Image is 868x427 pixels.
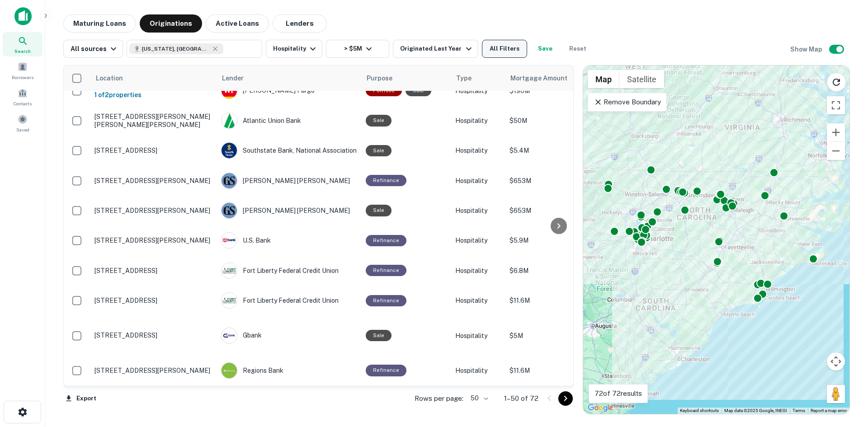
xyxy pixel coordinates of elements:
button: Reset [563,40,592,58]
h6: 1 of 2 properties [94,90,212,100]
p: 72 of 72 results [594,388,642,399]
p: Hospitality [455,116,500,126]
span: Purpose [367,73,404,84]
p: $653M [509,206,600,216]
button: Save your search to get updates of matches that match your search criteria. [531,40,560,58]
h6: Show Map [790,44,824,54]
th: Type [451,66,505,91]
p: $5.4M [509,145,600,155]
a: Saved [3,111,42,135]
div: This loan purpose was for refinancing [366,295,406,306]
div: U.s. Bank [221,232,357,249]
a: Report a map error [811,408,847,413]
span: Borrowers [12,74,33,81]
button: All sources [63,40,123,58]
div: Sale [366,145,392,156]
button: Lenders [273,14,327,33]
p: Hospitality [455,366,500,375]
p: [STREET_ADDRESS] [94,296,212,305]
div: 0 0 [583,66,849,414]
img: capitalize-icon.png [14,7,32,25]
button: Show satellite imagery [619,70,664,88]
p: $5.9M [509,235,600,245]
button: Go to next page [558,391,573,406]
a: Search [3,32,42,56]
div: [PERSON_NAME] [PERSON_NAME] [221,202,357,219]
img: picture [222,363,237,378]
button: > $5M [326,40,389,58]
p: [STREET_ADDRESS][PERSON_NAME] [94,206,212,215]
p: Hospitality [455,331,500,341]
div: Sale [366,330,392,341]
span: Map data ©2025 Google, INEGI [724,408,787,413]
button: Maturing Loans [63,14,136,33]
button: Keyboard shortcuts [680,408,719,414]
p: [STREET_ADDRESS][PERSON_NAME][PERSON_NAME][PERSON_NAME] [94,113,212,129]
p: $653M [509,176,600,186]
p: Hospitality [455,145,500,155]
span: Location [95,73,135,84]
div: This loan purpose was for refinancing [366,265,406,276]
p: $11.6M [509,366,600,375]
p: [STREET_ADDRESS] [94,267,212,275]
img: picture [222,143,237,158]
img: picture [222,293,237,308]
p: $6.8M [509,266,600,276]
button: Drag Pegman onto the map to open Street View [827,385,845,403]
span: Contacts [14,100,32,107]
th: Purpose [361,66,451,91]
button: Show street map [588,70,619,88]
button: Reload search area [827,73,846,92]
a: Open this area in Google Maps (opens a new window) [585,402,615,414]
p: Rows per page: [415,393,463,404]
p: $50M [509,116,600,126]
a: Contacts [3,84,42,109]
th: Location [90,66,217,91]
div: Fort Liberty Federal Credit Union [221,292,357,309]
div: Sale [366,205,392,216]
div: Originated Last Year [400,43,474,54]
div: This loan purpose was for refinancing [366,235,406,246]
button: Zoom in [827,123,845,141]
button: All Filters [482,40,527,58]
img: picture [222,173,237,188]
p: Hospitality [455,206,500,216]
button: Active Loans [206,14,269,33]
div: Atlantic Union Bank [221,113,357,129]
img: picture [222,328,237,343]
img: picture [222,263,237,278]
div: Fort Liberty Federal Credit Union [221,263,357,279]
iframe: Chat Widget [823,326,868,369]
span: Lender [222,73,244,84]
a: Terms (opens in new tab) [793,408,805,413]
div: Gbank [221,328,357,344]
p: [STREET_ADDRESS][PERSON_NAME] [94,236,212,244]
p: [STREET_ADDRESS] [94,331,212,339]
img: picture [222,113,237,128]
a: Borrowers [3,58,42,83]
div: This loan purpose was for refinancing [366,365,406,376]
button: Zoom out [827,142,845,160]
img: picture [222,203,237,218]
p: Hospitality [455,235,500,245]
th: Mortgage Amount [505,66,604,91]
span: Search [14,47,31,55]
div: Southstate Bank, National Association [221,142,357,159]
div: Regions Bank [221,362,357,379]
p: Hospitality [455,176,500,186]
p: [STREET_ADDRESS][PERSON_NAME] [94,366,212,375]
img: picture [222,233,237,248]
p: 1–50 of 72 [504,393,538,404]
p: $11.6M [509,296,600,305]
div: All sources [71,43,119,54]
span: Saved [16,126,29,133]
span: Mortgage Amount [510,73,579,84]
button: Hospitality [266,40,322,58]
button: Originations [140,14,202,33]
p: Hospitality [455,296,500,305]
